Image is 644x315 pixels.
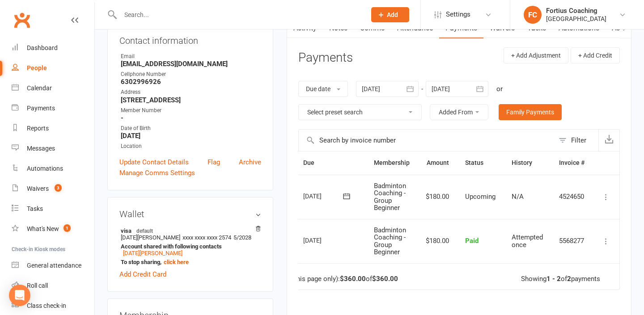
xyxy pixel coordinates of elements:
div: Email [121,52,261,61]
th: History [504,151,551,174]
a: Clubworx [11,9,33,31]
div: General attendance [27,262,81,269]
div: [DATE] [303,189,344,203]
strong: [EMAIL_ADDRESS][DOMAIN_NAME] [121,60,261,68]
div: Roll call [27,282,48,289]
a: Reports [12,118,94,139]
span: xxxx xxxx xxxx 2574 [182,234,231,241]
th: Amount [418,151,457,174]
span: Badminton Coaching - Group Beginner [374,226,406,256]
span: Paid [465,237,479,245]
div: What's New [27,225,59,232]
a: Update Contact Details [119,157,189,168]
div: Class check-in [27,302,66,309]
a: Calendar [12,78,94,98]
button: Added From [430,104,488,120]
div: Calendar [27,84,52,92]
div: People [27,64,47,71]
div: Address [121,88,261,97]
button: Filter [554,130,598,151]
strong: $360.00 [372,275,398,283]
div: Fortius Coaching [546,7,606,15]
input: Search... [118,8,360,21]
div: Total (this page only): of [275,275,398,283]
a: [DATE][PERSON_NAME] [123,250,182,256]
a: Waivers 3 [12,179,94,199]
td: $180.00 [418,175,457,219]
a: Messages [12,139,94,159]
div: Reports [27,125,49,132]
div: Member Number [121,106,261,115]
span: Attempted once [512,233,543,249]
div: Automations [27,165,63,172]
a: People [12,58,94,78]
a: General attendance kiosk mode [12,256,94,276]
li: [DATE][PERSON_NAME] [119,226,261,267]
div: Dashboard [27,44,58,51]
strong: - [121,114,261,122]
div: or [496,84,503,94]
div: Filter [571,135,586,146]
a: click here [164,259,189,265]
div: [GEOGRAPHIC_DATA] [546,15,606,23]
strong: [STREET_ADDRESS] [121,96,261,104]
div: [DATE] [303,233,344,247]
th: Due [295,151,366,174]
div: Open Intercom Messenger [9,285,30,306]
span: 3 [55,184,62,192]
span: default [134,227,156,234]
span: 1 [64,224,71,232]
h3: Contact information [119,32,261,46]
h3: Wallet [119,209,261,219]
strong: [DATE] [121,132,261,140]
th: Status [457,151,504,174]
div: Showing of payments [521,275,600,283]
strong: 2 [567,275,571,283]
span: Badminton Coaching - Group Beginner [374,182,406,212]
strong: 6302996926 [121,78,261,86]
strong: 1 - 2 [547,275,561,283]
button: Due date [298,81,348,97]
a: Dashboard [12,38,94,58]
a: Tasks [12,199,94,219]
td: 5568277 [551,219,593,263]
div: Location [121,142,261,151]
td: $180.00 [418,219,457,263]
div: FC [524,6,542,24]
td: 4524650 [551,175,593,219]
strong: To stop sharing, [121,259,257,265]
span: Settings [446,4,470,25]
a: What's New1 [12,219,94,239]
a: Automations [12,159,94,179]
div: Messages [27,145,55,152]
div: Cellphone Number [121,70,261,79]
strong: visa [121,227,257,234]
div: Date of Birth [121,124,261,133]
span: N/A [512,193,524,201]
strong: Account shared with following contacts [121,243,257,250]
a: Add Credit Card [119,269,166,280]
span: Upcoming [465,193,496,201]
span: Add [387,11,398,18]
a: Payments [12,98,94,118]
div: Waivers [27,185,49,192]
button: + Add Credit [571,47,620,63]
span: 5/2028 [233,234,251,241]
button: Add [371,7,409,22]
a: Manage Comms Settings [119,168,195,178]
input: Search by invoice number [299,130,554,151]
a: Flag [208,157,220,168]
strong: $360.00 [340,275,366,283]
div: Tasks [27,205,43,212]
div: Payments [27,105,55,112]
a: Archive [239,157,261,168]
button: + Add Adjustment [504,47,568,63]
a: Family Payments [499,104,562,120]
th: Invoice # [551,151,593,174]
a: Roll call [12,276,94,296]
th: Membership [366,151,418,174]
h3: Payments [298,51,353,65]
